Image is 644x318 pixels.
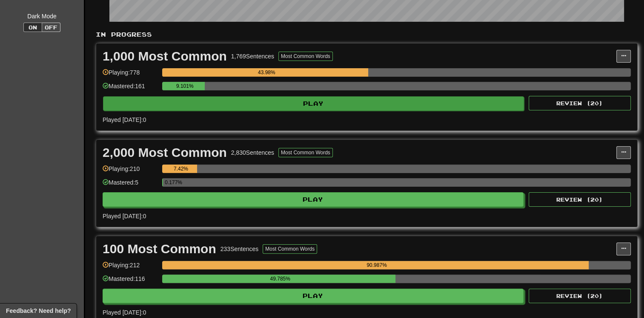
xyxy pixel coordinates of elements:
div: 9.101% [165,82,205,90]
div: 233 Sentences [220,245,259,253]
div: Dark Mode [6,12,77,20]
button: Play [103,289,524,303]
span: Played [DATE]: 0 [103,213,146,220]
div: 90.987% [165,261,589,269]
button: Most Common Words [278,148,333,157]
div: Playing: 210 [103,165,158,179]
div: Mastered: 161 [103,82,158,96]
div: 2,000 Most Common [103,146,227,159]
div: 1,000 Most Common [103,50,227,63]
button: Review (20) [529,96,631,110]
button: On [23,23,42,32]
button: Most Common Words [263,244,317,254]
div: 7.42% [165,165,197,173]
div: 1,769 Sentences [231,52,274,61]
button: Off [42,23,60,32]
button: Review (20) [529,289,631,303]
div: Mastered: 116 [103,275,158,289]
button: Most Common Words [278,52,333,61]
div: 49.785% [165,275,395,283]
button: Play [103,96,524,111]
span: Open feedback widget [6,306,71,315]
div: Mastered: 5 [103,178,158,192]
span: Played [DATE]: 0 [103,116,146,123]
div: Playing: 778 [103,68,158,82]
span: Played [DATE]: 0 [103,309,146,316]
button: Play [103,192,524,207]
div: 43.98% [165,68,368,77]
div: 2,830 Sentences [231,148,274,157]
div: 100 Most Common [103,243,216,255]
p: In Progress [96,30,638,39]
div: Playing: 212 [103,261,158,275]
button: Review (20) [529,192,631,207]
